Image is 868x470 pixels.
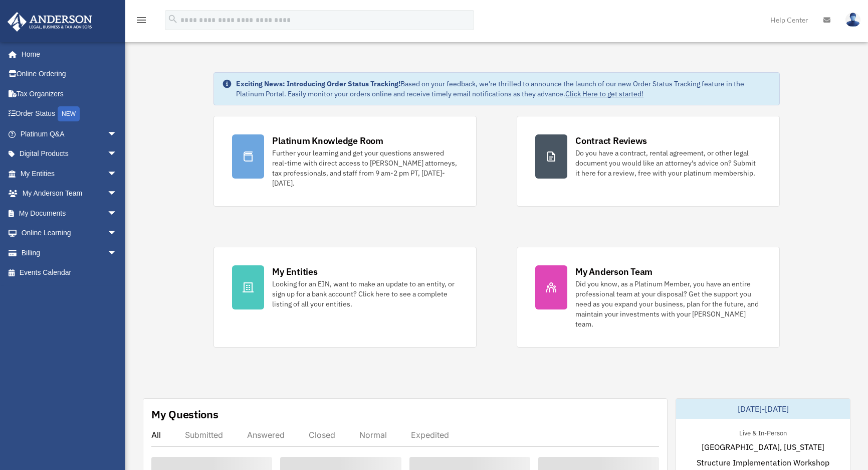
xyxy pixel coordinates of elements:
[167,14,178,25] i: search
[236,79,771,99] div: Based on your feedback, we're thrilled to announce the launch of our new Order Status Tracking fe...
[213,247,477,348] a: My Entities Looking for an EIN, want to make an update to an entity, or sign up for a bank accoun...
[517,116,780,207] a: Contract Reviews Do you have a contract, rental agreement, or other legal document you would like...
[7,263,132,283] a: Events Calendar
[7,243,132,263] a: Billingarrow_drop_down
[676,399,850,419] div: [DATE]-[DATE]
[107,223,127,244] span: arrow_drop_down
[731,427,795,437] div: Live & In-Person
[185,430,223,440] div: Submitted
[575,265,653,278] div: My Anderson Team
[107,203,127,224] span: arrow_drop_down
[697,456,829,468] span: Structure Implementation Workshop
[272,279,458,309] div: Looking for an EIN, want to make an update to an entity, or sign up for a bank account? Click her...
[845,13,860,27] img: User Pic
[7,84,132,104] a: Tax Organizers
[7,44,127,64] a: Home
[107,184,127,204] span: arrow_drop_down
[107,144,127,165] span: arrow_drop_down
[565,89,643,98] a: Click Here to get started!
[107,164,127,184] span: arrow_drop_down
[247,430,285,440] div: Answered
[575,134,647,147] div: Contract Reviews
[309,430,335,440] div: Closed
[151,430,161,440] div: All
[7,124,132,144] a: Platinum Q&Aarrow_drop_down
[151,407,219,422] div: My Questions
[411,430,449,440] div: Expedited
[5,12,95,32] img: Anderson Advisors Platinum Portal
[7,184,132,204] a: My Anderson Teamarrow_drop_down
[702,441,824,453] span: [GEOGRAPHIC_DATA], [US_STATE]
[517,247,780,348] a: My Anderson Team Did you know, as a Platinum Member, you have an entire professional team at your...
[135,14,147,26] i: menu
[272,148,458,188] div: Further your learning and get your questions answered real-time with direct access to [PERSON_NAM...
[7,104,132,124] a: Order StatusNEW
[236,79,400,88] strong: Exciting News: Introducing Order Status Tracking!
[575,279,761,329] div: Did you know, as a Platinum Member, you have an entire professional team at your disposal? Get th...
[272,134,383,147] div: Platinum Knowledge Room
[107,243,127,263] span: arrow_drop_down
[7,223,132,243] a: Online Learningarrow_drop_down
[7,203,132,223] a: My Documentsarrow_drop_down
[575,148,761,178] div: Do you have a contract, rental agreement, or other legal document you would like an attorney's ad...
[359,430,387,440] div: Normal
[272,265,317,278] div: My Entities
[58,106,80,121] div: NEW
[135,18,147,26] a: menu
[7,64,132,84] a: Online Ordering
[7,164,132,184] a: My Entitiesarrow_drop_down
[7,144,132,164] a: Digital Productsarrow_drop_down
[107,124,127,144] span: arrow_drop_down
[213,116,477,207] a: Platinum Knowledge Room Further your learning and get your questions answered real-time with dire...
